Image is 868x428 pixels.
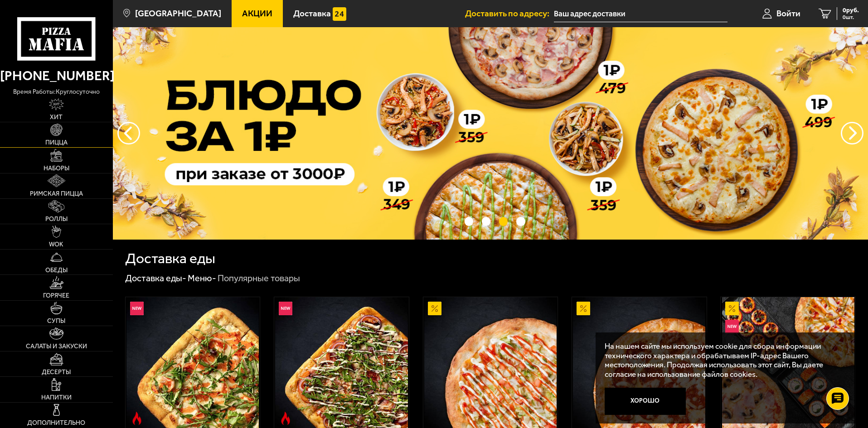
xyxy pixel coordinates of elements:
button: точки переключения [516,217,525,226]
img: Острое блюдо [279,412,292,425]
span: Войти [776,9,800,18]
img: Новинка [130,302,144,315]
img: Новинка [725,320,739,333]
div: Популярные товары [218,273,300,284]
span: Напитки [41,394,72,401]
span: Пицца [45,139,68,146]
span: Акции [242,9,272,18]
button: Хорошо [605,388,686,415]
span: Хит [50,114,63,120]
span: Супы [47,318,65,324]
span: Горячее [43,293,69,299]
span: 0 руб. [843,7,859,14]
button: точки переключения [499,217,508,226]
button: точки переключения [482,217,490,226]
span: 0 шт. [843,14,859,20]
img: Акционный [577,302,590,315]
img: Острое блюдо [130,412,144,425]
span: Роллы [45,216,68,222]
span: Десерты [42,369,71,375]
span: Салаты и закуски [26,343,87,350]
span: Обеды [45,267,68,274]
a: Доставка еды- [125,273,186,284]
span: Римская пицца [30,191,83,197]
button: следующий [117,122,140,144]
span: Доставить по адресу: [465,9,554,18]
input: Ваш адрес доставки [554,5,727,22]
button: предыдущий [841,122,863,144]
img: Акционный [428,302,441,315]
button: точки переключения [465,217,473,226]
span: Наборы [44,165,69,172]
span: [GEOGRAPHIC_DATA] [135,9,221,18]
img: Акционный [725,302,739,315]
img: Новинка [279,302,292,315]
p: На нашем сайте мы используем cookie для сбора информации технического характера и обрабатываем IP... [605,341,842,379]
a: Меню- [188,273,216,284]
img: 15daf4d41897b9f0e9f617042186c801.svg [333,7,346,21]
span: Доставка [293,9,331,18]
h1: Доставка еды [125,251,215,266]
span: Дополнительно [27,420,85,426]
span: WOK [49,241,63,248]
